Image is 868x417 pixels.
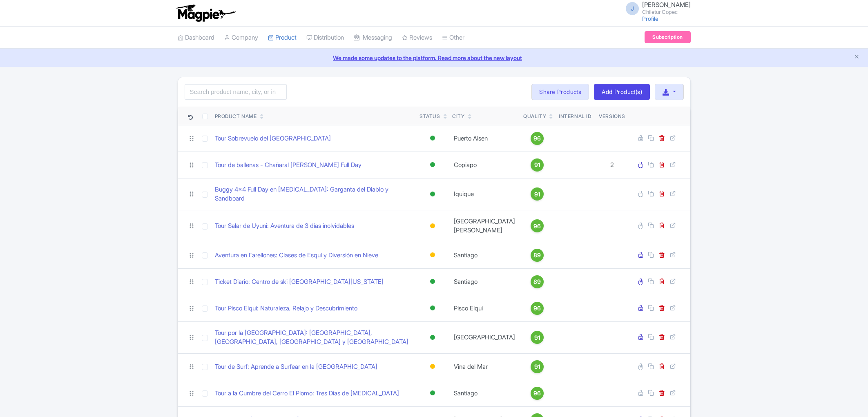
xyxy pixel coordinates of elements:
span: 91 [534,190,540,199]
div: Product Name [215,113,257,120]
a: Tour Sobrevuelo del [GEOGRAPHIC_DATA] [215,134,331,143]
a: Buggy 4x4 Full Day en [MEDICAL_DATA]: Garganta del Diablo y Sandboard [215,185,413,203]
a: 96 [523,387,551,400]
a: Tour Pisco Elqui: Naturaleza, Relajo y Descubrimiento [215,304,357,313]
a: 91 [523,331,551,344]
a: Tour por la [GEOGRAPHIC_DATA]: [GEOGRAPHIC_DATA], [GEOGRAPHIC_DATA], [GEOGRAPHIC_DATA] y [GEOGRAP... [215,328,413,347]
td: Puerto Aisen [449,125,520,152]
td: Santiago [449,380,520,406]
a: Tour Salar de Uyuni: Aventura de 3 días inolvidables [215,221,354,231]
span: 91 [534,362,540,371]
div: City [452,113,464,120]
span: 2 [610,161,614,169]
a: Subscription [645,31,690,43]
a: Ticket Diario: Centro de ski [GEOGRAPHIC_DATA][US_STATE] [215,277,384,287]
a: 91 [523,158,551,172]
a: 96 [523,219,551,232]
div: Active [428,159,437,171]
img: logo-ab69f6fb50320c5b225c76a69d11143b.png [174,4,237,22]
a: 91 [523,187,551,201]
td: Vina del Mar [449,353,520,380]
a: We made some updates to the platform. Read more about the new layout [5,54,863,62]
th: Internal ID [555,107,596,125]
button: Close announcement [854,53,860,62]
td: Iquique [449,178,520,210]
div: Active [428,276,437,288]
a: Product [268,27,297,49]
td: Pisco Elqui [449,295,520,321]
span: 89 [533,251,541,260]
div: Building [428,249,437,261]
a: Add Product(s) [594,84,650,100]
span: 91 [534,161,540,169]
a: Share Products [531,84,589,100]
span: 96 [533,134,541,143]
a: J [PERSON_NAME] Chiletur Copec [621,2,691,15]
td: Santiago [449,242,520,268]
span: 96 [533,389,541,398]
a: 91 [523,360,551,373]
input: Search product name, city, or interal id [185,84,287,100]
a: Other [442,27,464,49]
td: [GEOGRAPHIC_DATA][PERSON_NAME] [449,210,520,242]
div: Active [428,302,437,314]
small: Chiletur Copec [642,9,691,15]
a: Messaging [354,27,392,49]
a: 89 [523,275,551,288]
span: [PERSON_NAME] [642,1,691,9]
span: J [626,2,639,15]
div: Status [419,113,440,120]
a: Distribution [306,27,344,49]
span: 96 [533,222,541,231]
a: 96 [523,132,551,145]
a: Tour a la Cumbre del Cerro El Plomo: Tres Días de [MEDICAL_DATA] [215,389,399,398]
td: Copiapo [449,152,520,178]
a: Tour de ballenas - Chañaral [PERSON_NAME] Full Day [215,161,361,170]
a: Tour de Surf: Aprende a Surfear en la [GEOGRAPHIC_DATA] [215,362,377,372]
span: 89 [533,277,541,286]
div: Building [428,361,437,372]
td: [GEOGRAPHIC_DATA] [449,321,520,353]
a: 96 [523,302,551,315]
div: Active [428,387,437,399]
a: 89 [523,249,551,262]
div: Active [428,188,437,200]
a: Company [224,27,258,49]
a: Reviews [402,27,432,49]
a: Aventura en Farellones: Clases de Esquí y Diversión en Nieve [215,251,378,260]
th: Versions [596,107,629,125]
div: Active [428,132,437,144]
span: 96 [533,304,541,313]
div: Building [428,220,437,232]
td: Santiago [449,268,520,295]
div: Active [428,332,437,343]
span: 91 [534,333,540,342]
a: Profile [642,15,658,22]
a: Dashboard [178,27,214,49]
div: Quality [523,113,546,120]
